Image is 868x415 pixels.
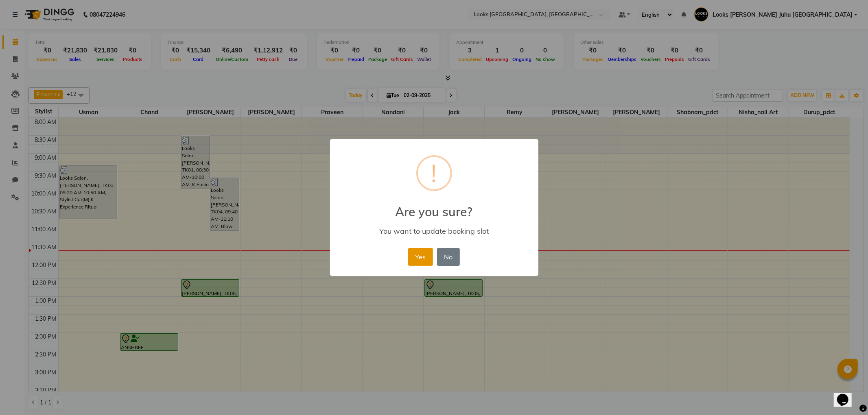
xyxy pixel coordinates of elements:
[330,195,538,219] h2: Are you sure?
[834,382,860,407] iframe: chat widget
[408,248,433,266] button: Yes
[341,226,526,236] div: You want to update booking slot
[437,248,460,266] button: No
[431,157,437,189] div: !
